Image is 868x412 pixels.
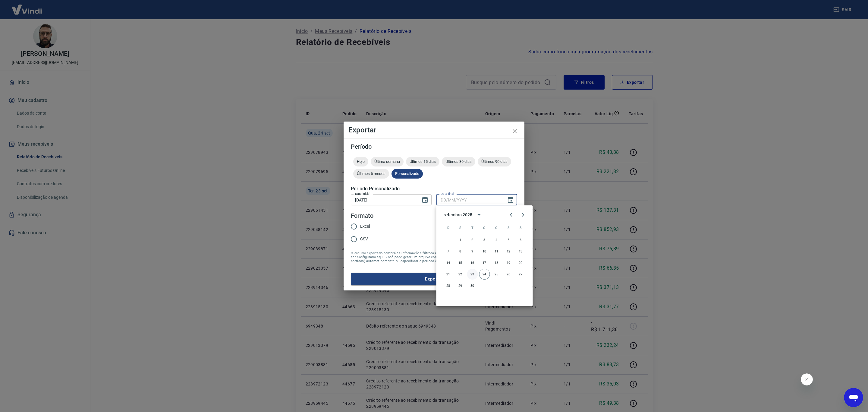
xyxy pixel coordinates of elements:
[508,124,522,138] button: close
[474,210,484,220] button: calendar view is open, switch to year view
[4,4,51,9] span: Olá! Precisa de ajuda?
[467,222,478,234] span: terça-feira
[505,209,517,221] button: Previous month
[455,280,466,291] button: 29
[455,234,466,245] button: 1
[515,269,526,280] button: 27
[801,373,813,385] iframe: Fechar mensagem
[479,269,490,280] button: 24
[351,251,517,263] span: O arquivo exportado conterá as informações filtradas na tela anterior com exceção do período que ...
[515,257,526,268] button: 20
[443,269,454,280] button: 21
[353,169,389,179] div: Últimos 6 meses
[443,222,454,234] span: domingo
[515,234,526,245] button: 6
[491,234,502,245] button: 4
[351,194,417,205] input: DD/MM/YYYY
[844,388,863,407] iframe: Botão para abrir a janela de mensagens
[467,257,478,268] button: 16
[515,222,526,234] span: sábado
[467,280,478,291] button: 30
[392,171,423,176] span: Personalizado
[455,246,466,257] button: 8
[443,280,454,291] button: 28
[503,269,514,280] button: 26
[491,269,502,280] button: 25
[436,194,502,205] input: DD/MM/YYYY
[503,257,514,268] button: 19
[371,157,404,166] div: Última semana
[517,209,529,221] button: Next month
[351,186,517,192] h5: Período Personalizado
[348,126,520,134] h4: Exportar
[491,246,502,257] button: 11
[360,223,370,230] span: Excel
[478,159,511,164] span: Últimos 90 dias
[503,222,514,234] span: sexta-feira
[351,144,517,150] h5: Período
[479,257,490,268] button: 17
[353,157,368,166] div: Hoje
[503,246,514,257] button: 12
[467,246,478,257] button: 9
[406,159,439,164] span: Últimos 15 dias
[444,212,472,218] div: setembro 2025
[478,157,511,166] div: Últimos 90 dias
[355,192,370,196] label: Data inicial
[479,222,490,234] span: quarta-feira
[443,257,454,268] button: 14
[505,194,517,206] button: Choose date
[371,159,404,164] span: Última semana
[479,234,490,245] button: 3
[351,211,373,220] legend: Formato
[491,222,502,234] span: quinta-feira
[353,171,389,176] span: Últimos 6 meses
[491,257,502,268] button: 18
[515,246,526,257] button: 13
[503,234,514,245] button: 5
[406,157,439,166] div: Últimos 15 dias
[455,257,466,268] button: 15
[467,269,478,280] button: 23
[353,159,368,164] span: Hoje
[442,157,475,166] div: Últimos 30 dias
[441,192,454,196] label: Data final
[443,246,454,257] button: 7
[442,159,475,164] span: Últimos 30 dias
[392,169,423,179] div: Personalizado
[467,234,478,245] button: 2
[360,236,368,242] span: CSV
[455,269,466,280] button: 22
[479,246,490,257] button: 10
[419,194,431,206] button: Choose date, selected date is 23 de set de 2025
[351,273,517,285] button: Exportar
[455,222,466,234] span: segunda-feira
